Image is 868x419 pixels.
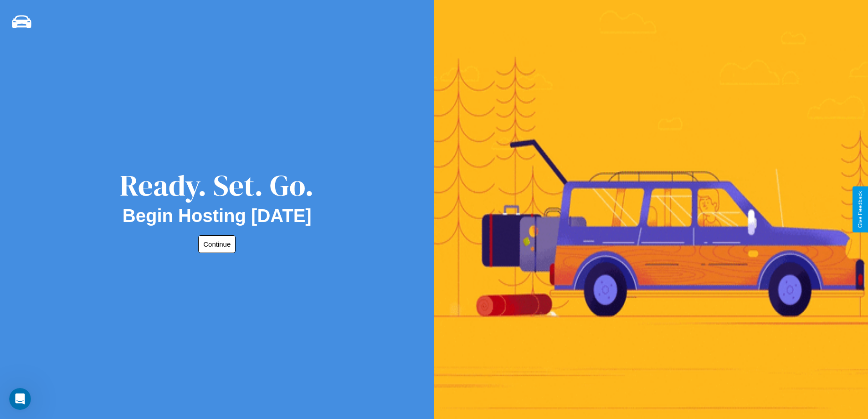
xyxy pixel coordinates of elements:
button: Continue [198,235,236,253]
h2: Begin Hosting [DATE] [123,206,312,226]
div: Give Feedback [857,191,863,228]
div: Ready. Set. Go. [120,165,314,206]
iframe: Intercom live chat [9,388,31,410]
